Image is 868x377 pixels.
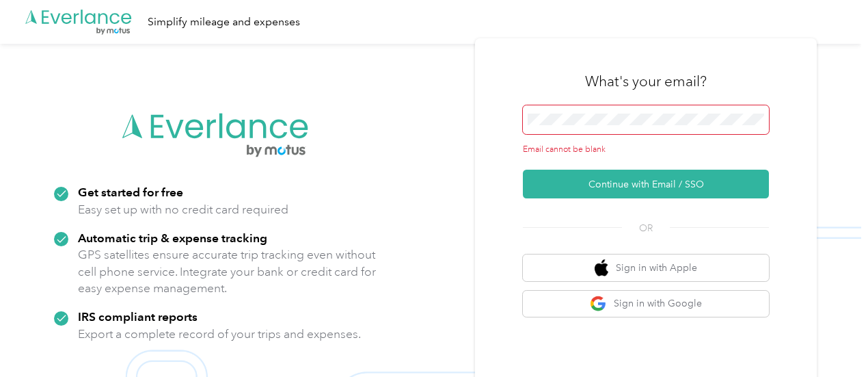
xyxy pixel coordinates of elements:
[622,221,670,235] span: OR
[523,144,769,156] div: Email cannot be blank
[78,309,198,324] strong: IRS compliant reports
[595,259,608,276] img: apple logo
[78,326,361,343] p: Export a complete record of your trips and expenses.
[78,231,267,245] strong: Automatic trip & expense tracking
[590,296,607,313] img: google logo
[585,72,707,91] h3: What's your email?
[791,300,868,377] iframe: Everlance-gr Chat Button Frame
[148,14,300,31] div: Simplify mileage and expenses
[78,201,288,218] p: Easy set up with no credit card required
[523,291,769,317] button: google logoSign in with Google
[78,246,377,297] p: GPS satellites ensure accurate trip tracking even without cell phone service. Integrate your bank...
[78,185,183,199] strong: Get started for free
[523,255,769,281] button: apple logoSign in with Apple
[523,170,769,198] button: Continue with Email / SSO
